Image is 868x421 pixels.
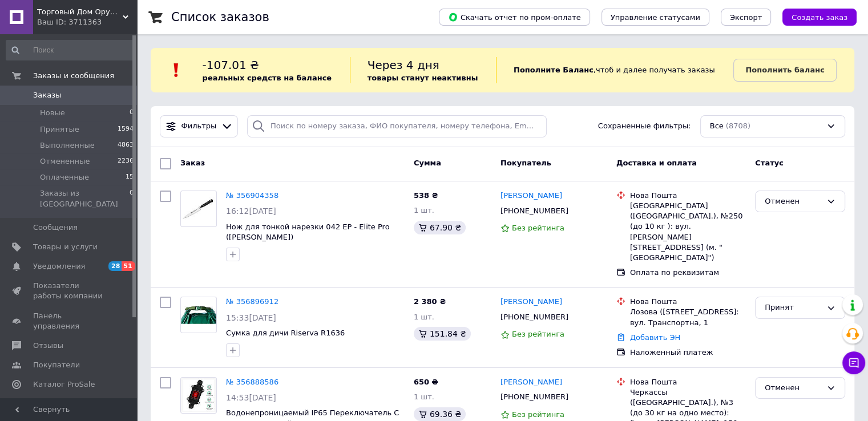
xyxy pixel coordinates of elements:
[181,121,217,132] span: Фильтры
[130,108,134,118] span: 0
[792,13,847,22] span: Создать заказ
[498,390,571,404] div: [PHONE_NUMBER]
[842,351,865,374] button: Чат с покупателем
[630,191,746,201] div: Нова Пошта
[368,58,439,72] span: Через 4 дня
[33,281,106,301] span: Показатели работы компании
[180,297,217,333] a: Фото товару
[226,378,278,386] a: № 356888586
[414,392,434,401] span: 1 шт.
[630,268,746,278] div: Оплата по реквизитам
[598,121,691,132] span: Сохраненные фильтры:
[512,224,564,232] span: Без рейтинга
[118,140,134,151] span: 4863
[33,379,95,390] span: Каталог ProSale
[226,329,345,337] a: Сумка для дичи Riserva R1636
[180,377,217,414] a: Фото товару
[181,197,216,220] img: Фото товару
[33,242,98,252] span: Товары и услуги
[171,10,269,24] h1: Список заказов
[730,13,762,22] span: Экспорт
[414,313,434,321] span: 1 шт.
[414,221,466,234] div: 67.90 ₴
[733,59,836,82] a: Пополнить баланс
[118,124,134,135] span: 1594
[500,297,562,307] a: [PERSON_NAME]
[226,297,278,306] a: № 356896912
[512,410,564,419] span: Без рейтинга
[40,124,79,135] span: Принятые
[630,377,746,387] div: Нова Пошта
[33,311,106,331] span: Панель управления
[247,115,547,137] input: Поиск по номеру заказа, ФИО покупателя, номеру телефона, Email, номеру накладной
[180,191,217,227] a: Фото товару
[755,159,784,167] span: Статус
[765,196,822,208] div: Отменен
[130,188,134,209] span: 0
[500,377,562,388] a: [PERSON_NAME]
[33,71,114,81] span: Заказы и сообщения
[414,407,466,421] div: 69.36 ₴
[710,121,724,132] span: Все
[180,159,205,167] span: Заказ
[37,7,123,17] span: Торговый Дом Оружия
[745,66,824,74] b: Пополнить баланс
[33,360,80,370] span: Покупатели
[203,58,259,72] span: -107.01 ₴
[500,191,562,201] a: [PERSON_NAME]
[108,261,122,271] span: 28
[611,13,700,22] span: Управление статусами
[726,122,750,130] span: (8708)
[122,261,135,271] span: 51
[782,9,857,26] button: Создать заказ
[368,74,478,82] b: товары станут неактивны
[496,57,733,83] div: , чтоб и далее получать заказы
[33,261,85,272] span: Уведомления
[40,172,89,183] span: Оплаченные
[721,9,771,26] button: Экспорт
[203,74,332,82] b: реальных средств на балансе
[514,66,594,74] b: Пополните Баланс
[226,191,278,200] a: № 356904358
[616,159,697,167] span: Доставка и оплата
[414,297,446,306] span: 2 380 ₴
[226,393,276,402] span: 14:53[DATE]
[765,302,822,314] div: Принят
[630,307,746,327] div: Лозова ([STREET_ADDRESS]: вул. Транспортна, 1
[40,156,90,167] span: Отмененные
[448,12,581,22] span: Скачать отчет по пром-оплате
[40,188,130,209] span: Заказы из [GEOGRAPHIC_DATA]
[498,310,571,325] div: [PHONE_NUMBER]
[500,159,551,167] span: Покупатель
[630,201,746,263] div: [GEOGRAPHIC_DATA] ([GEOGRAPHIC_DATA].), №250 (до 10 кг ): вул. [PERSON_NAME][STREET_ADDRESS] (м. ...
[226,207,276,216] span: 16:12[DATE]
[118,156,134,167] span: 2236
[630,347,746,358] div: Наложенный платеж
[33,222,78,233] span: Сообщения
[181,378,216,412] img: Фото товару
[414,159,441,167] span: Сумма
[37,17,137,27] div: Ваш ID: 3711363
[226,313,276,322] span: 15:33[DATE]
[630,333,680,342] a: Добавить ЭН
[512,330,564,338] span: Без рейтинга
[765,382,822,394] div: Отменен
[40,108,65,118] span: Новые
[226,222,390,242] a: Нож для тонкой нарезки 042 EP - Elite Pro ([PERSON_NAME])
[414,206,434,214] span: 1 шт.
[439,9,590,26] button: Скачать отчет по пром-оплате
[126,172,134,183] span: 15
[168,62,185,79] img: :exclamation:
[181,306,216,324] img: Фото товару
[33,90,61,100] span: Заказы
[498,204,571,218] div: [PHONE_NUMBER]
[33,341,63,351] span: Отзывы
[40,140,95,151] span: Выполненные
[6,40,135,60] input: Поиск
[414,378,438,386] span: 650 ₴
[771,13,857,21] a: Создать заказ
[630,297,746,307] div: Нова Пошта
[601,9,709,26] button: Управление статусами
